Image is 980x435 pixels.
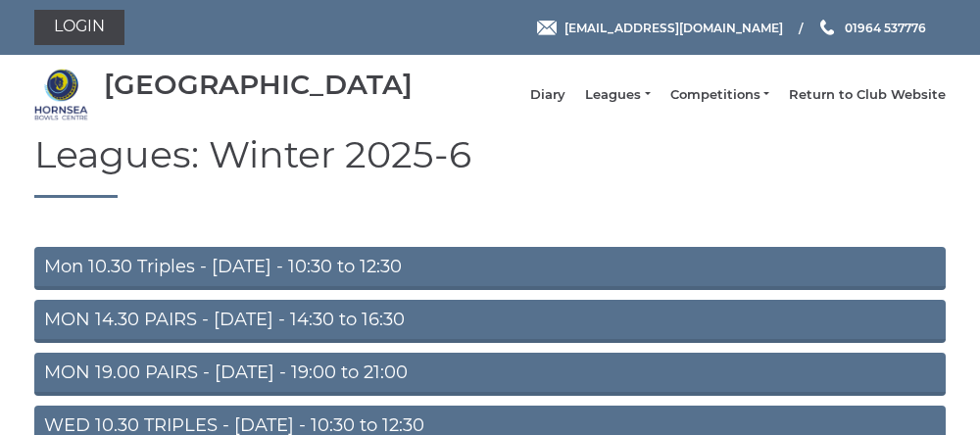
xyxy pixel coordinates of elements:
[34,68,88,121] img: Hornsea Bowls Centre
[34,134,946,198] h1: Leagues: Winter 2025-6
[34,247,946,290] a: Mon 10.30 Triples - [DATE] - 10:30 to 12:30
[530,86,565,104] a: Diary
[845,20,926,34] span: 01964 537776
[817,19,926,37] a: Phone us 01964 537776
[670,86,769,104] a: Competitions
[537,21,557,35] img: Email
[585,86,650,104] a: Leagues
[34,300,946,343] a: MON 14.30 PAIRS - [DATE] - 14:30 to 16:30
[537,19,783,37] a: Email [EMAIL_ADDRESS][DOMAIN_NAME]
[34,10,124,45] a: Login
[564,20,783,34] span: [EMAIL_ADDRESS][DOMAIN_NAME]
[820,20,834,35] img: Phone us
[34,353,946,396] a: MON 19.00 PAIRS - [DATE] - 19:00 to 21:00
[789,86,946,104] a: Return to Club Website
[104,70,413,100] div: [GEOGRAPHIC_DATA]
